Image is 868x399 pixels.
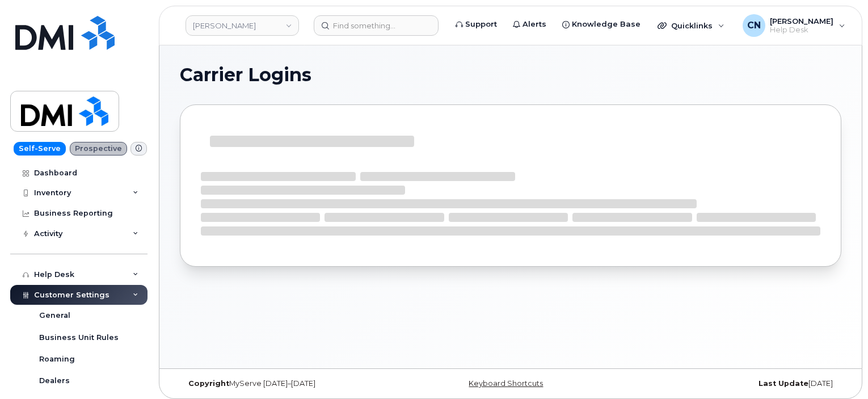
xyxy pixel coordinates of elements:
[188,379,229,388] strong: Copyright
[469,379,543,388] a: Keyboard Shortcuts
[180,379,401,388] div: MyServe [DATE]–[DATE]
[621,379,841,388] div: [DATE]
[180,66,311,83] span: Carrier Logins
[759,379,808,388] strong: Last Update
